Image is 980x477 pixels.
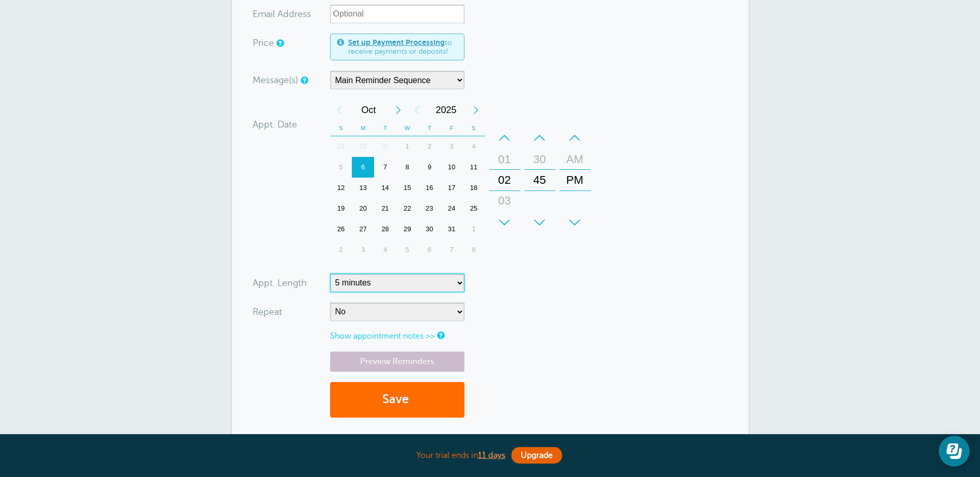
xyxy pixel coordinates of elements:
[563,149,587,170] div: AM
[418,219,441,240] div: Thursday, October 30
[418,178,441,198] div: 16
[352,136,374,157] div: 29
[330,136,352,157] div: Sunday, September 28
[396,136,418,157] div: Wednesday, October 1
[330,382,464,418] button: Save
[463,120,485,136] th: S
[352,240,374,260] div: 3
[418,178,441,198] div: Thursday, October 16
[352,219,374,240] div: 27
[374,157,396,178] div: 7
[349,100,389,120] span: October
[463,219,485,240] div: Saturday, November 1
[330,198,352,219] div: Sunday, October 19
[253,120,297,129] label: Appt. Date
[463,136,485,157] div: 4
[463,157,485,178] div: 11
[437,332,443,339] a: Notes are for internal use only, and are not visible to your clients.
[441,178,463,198] div: Friday, October 17
[374,219,396,240] div: 28
[396,136,418,157] div: 1
[330,178,352,198] div: Sunday, October 12
[418,136,441,157] div: 2
[374,219,396,240] div: Tuesday, October 28
[330,157,352,178] div: 5
[441,198,463,219] div: 24
[330,240,352,260] div: Sunday, November 2
[330,5,464,23] input: Optional
[396,198,418,219] div: 22
[418,240,441,260] div: Thursday, November 6
[396,157,418,178] div: 8
[352,198,374,219] div: Monday, October 20
[463,157,485,178] div: Saturday, October 11
[374,157,396,178] div: Tuesday, October 7
[330,136,352,157] div: 28
[352,157,374,178] div: Today, Monday, October 6
[441,240,463,260] div: Friday, November 7
[408,100,426,120] div: Previous Year
[418,157,441,178] div: 9
[330,198,352,219] div: 19
[352,136,374,157] div: Monday, September 29
[492,211,517,232] div: 04
[441,198,463,219] div: Friday, October 24
[463,240,485,260] div: 8
[489,128,520,233] div: Hours
[374,198,396,219] div: 21
[527,170,552,190] div: 45
[396,198,418,219] div: Wednesday, October 22
[563,170,587,190] div: PM
[463,178,485,198] div: 18
[396,178,418,198] div: 15
[396,240,418,260] div: Wednesday, November 5
[374,120,396,136] th: T
[492,190,517,211] div: 03
[271,9,294,19] span: il Add
[441,240,463,260] div: 7
[253,307,282,316] label: Repeat
[374,136,396,157] div: 30
[463,178,485,198] div: Saturday, October 18
[253,9,271,19] span: Ema
[352,120,374,136] th: M
[330,100,349,120] div: Previous Month
[374,198,396,219] div: Tuesday, October 21
[396,219,418,240] div: Wednesday, October 29
[253,38,274,47] label: Price
[463,240,485,260] div: Saturday, November 8
[524,128,555,233] div: Minutes
[527,149,552,170] div: 30
[441,219,463,240] div: Friday, October 31
[330,157,352,178] div: Sunday, October 5
[330,240,352,260] div: 2
[396,120,418,136] th: W
[253,278,307,288] label: Appt. Length
[253,5,330,23] div: ress
[441,136,463,157] div: 3
[348,38,445,46] a: Set up Payment Processing
[426,100,466,120] span: 2025
[232,444,749,467] div: Your trial ends in .
[301,77,307,84] a: Simple templates and custom messages will use the reminder schedule set under Settings > Reminder...
[466,100,485,120] div: Next Year
[418,157,441,178] div: Thursday, October 9
[418,198,441,219] div: 23
[511,447,562,464] a: Upgrade
[396,178,418,198] div: Wednesday, October 15
[352,219,374,240] div: Monday, October 27
[939,436,970,467] iframe: Resource center
[253,75,298,85] label: Message(s)
[389,100,408,120] div: Next Month
[330,120,352,136] th: S
[352,178,374,198] div: 13
[463,198,485,219] div: Saturday, October 25
[478,451,505,460] b: 11 days
[374,178,396,198] div: 14
[330,178,352,198] div: 12
[374,240,396,260] div: 4
[348,38,458,56] span: to receive payments or deposits!
[352,157,374,178] div: 6
[492,149,517,170] div: 01
[352,198,374,219] div: 20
